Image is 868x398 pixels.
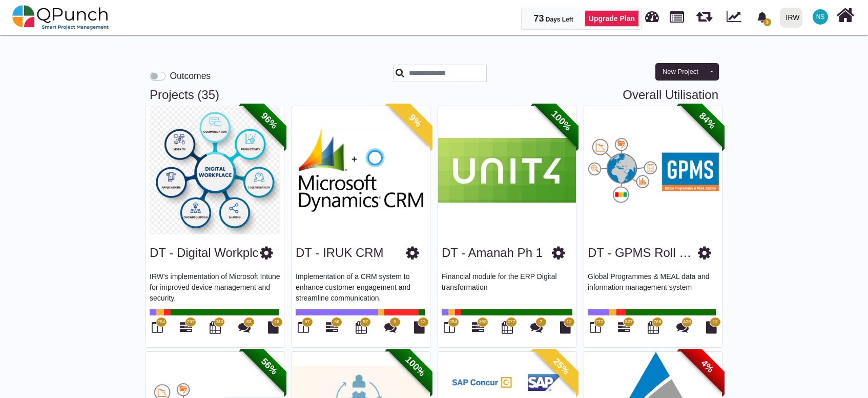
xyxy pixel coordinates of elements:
i: Calendar [210,321,221,333]
h3: DT - IRUK CRM [296,246,384,261]
span: 9% [387,92,444,149]
span: 57 [363,319,368,326]
a: IRW [775,1,807,34]
h3: DT - Digital Workplc [150,246,258,261]
span: 827 [625,319,633,326]
span: 772 [595,319,603,326]
i: Board [298,321,309,333]
span: 0 [394,319,396,326]
span: 73 [533,13,544,24]
i: Document Library [268,321,279,333]
span: 297 [187,319,195,326]
span: 83 [246,319,252,326]
a: 358 [472,325,484,333]
span: 243 [215,319,223,326]
a: Overall Utilisation [623,88,718,103]
i: Document Library [414,321,425,333]
p: IRW's implementation of Microsoft Intune for improved device management and security. [150,271,280,302]
i: Board [590,321,601,333]
div: Notification [753,8,771,26]
span: 254 [157,319,165,326]
a: DT - GPMS Roll out [588,246,699,260]
i: Calendar [648,321,659,333]
i: Calendar [502,321,513,333]
label: Outcomes [170,69,211,83]
span: 358 [479,319,487,326]
a: 66 [326,325,338,333]
a: 827 [618,325,630,333]
a: DT - IRUK CRM [296,246,384,260]
a: DT - Amanah Ph 1 [442,246,543,260]
span: Dashboard [645,6,659,22]
span: Projects [670,7,684,23]
i: Home [836,6,854,25]
i: Board [444,321,455,333]
span: Releases [696,5,712,22]
span: 56% [241,338,298,395]
i: Gantt [618,321,630,333]
span: 100% [533,92,590,149]
i: Board [152,321,163,333]
a: bell fill3 [751,1,776,33]
svg: bell fill [757,12,768,23]
span: 57 [304,319,309,326]
span: 84% [679,92,736,149]
h3: DT - Amanah Ph 1 [442,246,543,261]
i: Document Library [560,321,571,333]
span: 12 [566,319,571,326]
a: DT - Digital Workplc [150,246,258,260]
i: Calendar [356,321,367,333]
div: IRW [786,9,800,27]
span: 3 [763,18,771,26]
span: 766 [653,319,661,326]
span: 4% [679,338,736,395]
p: Global Programmes & MEAL data and information management system [588,271,718,302]
h3: Projects (35) [150,88,718,103]
span: Days Left [546,16,573,23]
i: Document Library [706,321,717,333]
span: Nadeem Sheikh [813,9,828,25]
span: 25% [533,338,590,395]
a: NS [807,1,834,33]
img: qpunch-sp.fa6292f.png [12,2,109,33]
i: Punch Discussions [384,321,397,333]
div: Dynamic Report [721,1,751,34]
a: 297 [180,325,192,333]
h3: DT - GPMS Roll out [588,246,698,261]
i: Gantt [180,321,192,333]
a: Upgrade Plan [585,10,639,27]
i: Punch Discussions [530,321,543,333]
i: Punch Discussions [676,321,689,333]
p: Implementation of a CRM system to enhance customer engagement and streamline communication. [296,271,426,302]
span: NS [816,14,825,20]
span: 284 [449,319,457,326]
span: 2 [540,319,542,326]
span: 428 [683,319,691,326]
span: 277 [507,319,515,326]
i: Punch Discussions [238,321,251,333]
i: Gantt [472,321,484,333]
p: Financial module for the ERP Digital transformation [442,271,572,302]
i: Gantt [326,321,338,333]
span: 100% [387,338,444,395]
span: 12 [420,319,425,326]
span: 18 [274,319,279,326]
span: 12 [712,319,717,326]
span: 66 [334,319,339,326]
span: 96% [241,92,298,149]
button: New Project [655,63,706,81]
